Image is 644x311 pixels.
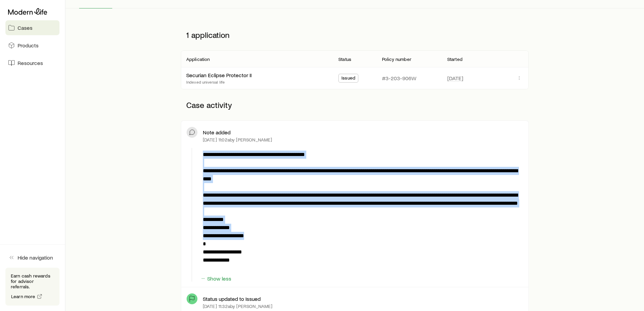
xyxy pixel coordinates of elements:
[11,273,54,289] p: Earn cash rewards for advisor referrals.
[447,57,462,62] p: Started
[5,20,59,35] a: Cases
[200,275,232,282] button: Show less
[5,55,59,70] a: Resources
[5,250,59,265] button: Hide navigation
[18,42,39,49] span: Products
[11,294,35,299] span: Learn more
[203,129,231,136] p: Note added
[382,57,411,62] p: Policy number
[447,75,463,82] span: [DATE]
[203,304,273,309] p: [DATE] 11:32a by [PERSON_NAME]
[181,95,529,115] p: Case activity
[186,72,252,79] div: Securian Eclipse Protector II
[18,60,43,66] span: Resources
[181,25,529,45] p: 1 application
[18,24,32,31] span: Cases
[5,268,59,306] div: Earn cash rewards for advisor referrals.Learn more
[186,79,252,85] p: Indexed universal life
[18,254,53,261] span: Hide navigation
[5,38,59,53] a: Products
[203,295,261,302] p: Status updated to Issued
[186,72,252,78] a: Securian Eclipse Protector II
[382,75,416,82] p: #3-203-906W
[341,75,355,82] span: Issued
[338,57,351,62] p: Status
[203,137,272,142] p: [DATE] 11:02a by [PERSON_NAME]
[186,57,210,62] p: Application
